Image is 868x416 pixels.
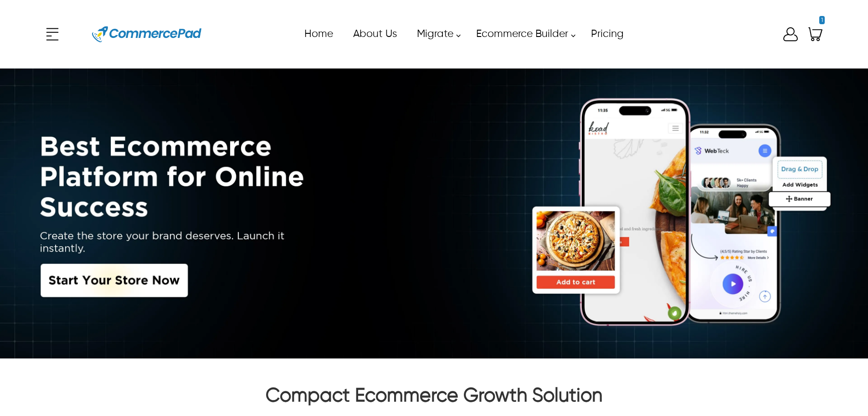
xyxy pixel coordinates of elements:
[43,384,825,412] h2: Compact Ecommerce Growth Solution
[294,24,343,44] a: Home
[580,24,633,44] a: Pricing
[406,24,466,44] a: Migrate
[819,16,825,24] span: 1
[343,24,406,44] a: About Us
[466,24,580,44] a: Ecommerce Builder
[84,14,209,55] a: Website Logo for Commerce Pad
[92,14,201,55] img: Website Logo for Commerce Pad
[806,25,825,43] a: Shopping Cart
